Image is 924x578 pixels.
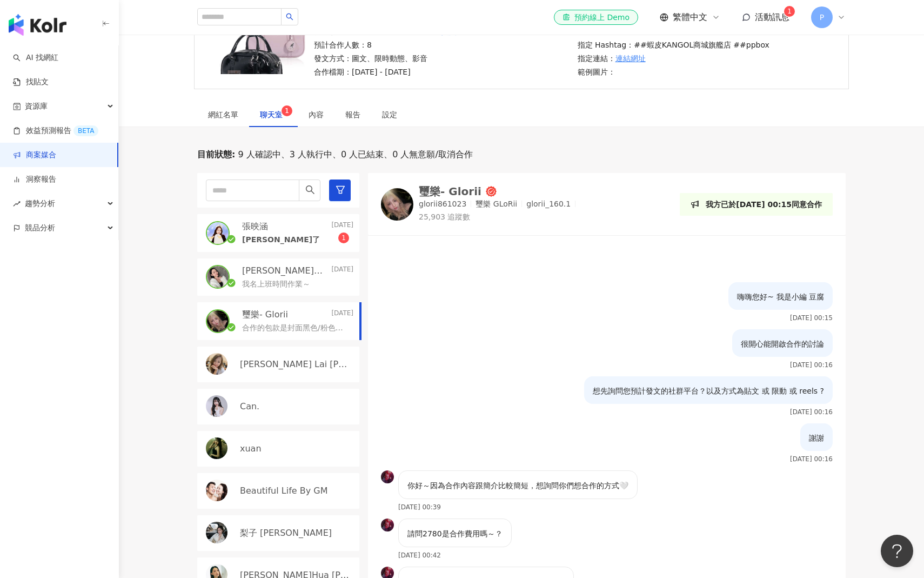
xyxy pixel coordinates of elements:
[419,199,466,210] p: glorii861023
[737,291,824,303] p: 嗨嗨您好~ 我是小編 豆腐
[206,480,227,501] img: KOL Avatar
[314,66,457,78] p: 合作檔期：[DATE] - [DATE]
[240,443,262,455] p: xuan
[207,266,229,288] img: KOL Avatar
[286,13,293,21] span: search
[615,52,646,64] a: 連結網址
[240,401,259,413] p: Can.
[206,353,227,375] img: KOL Avatar
[285,107,289,115] span: 1
[476,199,517,210] p: 璽樂 GLoRii
[787,8,792,15] span: 1
[309,109,324,121] div: 內容
[382,109,397,121] div: 設定
[242,265,329,277] p: [PERSON_NAME]逼逼的吃喝玩樂
[282,105,292,116] sup: 1
[13,125,98,136] a: 效益預測報告BETA
[733,39,769,51] p: ##ppbox
[206,522,227,543] img: KOL Avatar
[578,52,769,64] p: 指定連結：
[790,314,833,322] p: [DATE] 00:15
[314,52,457,64] p: 發文方式：圖文、限時動態、影音
[706,198,822,210] p: 我方已於[DATE] 00:15同意合作
[13,174,56,185] a: 洞察報告
[240,527,332,539] p: 梨子 [PERSON_NAME]
[25,94,48,118] span: 資源庫
[13,52,58,63] a: searchAI 找網紅
[242,309,288,321] p: 璽樂- Glorii
[13,77,49,88] a: 找貼文
[381,188,413,221] img: KOL Avatar
[790,361,833,369] p: [DATE] 00:16
[331,265,353,277] p: [DATE]
[314,39,457,51] p: 預計合作人數：8
[13,150,56,161] a: 商案媒合
[345,109,360,121] div: 報告
[207,222,229,244] img: KOL Avatar
[331,309,353,321] p: [DATE]
[242,235,320,245] p: [PERSON_NAME]了
[741,338,824,350] p: 很開心能開啟合作的討論
[809,432,824,444] p: 謝謝
[526,199,571,210] p: glorii_160.1
[25,216,55,240] span: 競品分析
[593,385,824,397] p: 想先詢問您預計發文的社群平台？以及方式為貼文 或 限動 或 reels ?
[398,552,441,559] p: [DATE] 00:42
[13,200,21,208] span: rise
[381,519,394,532] img: KOL Avatar
[336,185,345,195] span: filter
[206,395,227,417] img: KOL Avatar
[305,185,315,195] span: search
[407,480,628,491] p: 你好～因為合作內容跟簡介比較簡短，想詢問你們想合作的方式🤍
[578,66,769,78] p: 範例圖片：
[381,186,580,222] a: KOL Avatar璽樂- Gloriiglorii861023璽樂 GLoRiiglorii_160.125,903 追蹤數
[338,232,349,243] sup: 1
[240,485,327,497] p: Beautiful Life By GM
[784,6,795,17] sup: 1
[207,310,229,332] img: KOL Avatar
[578,39,769,51] p: 指定 Hashtag：
[407,528,503,540] p: 請問2780是合作費用嗎～？
[381,470,394,483] img: KOL Avatar
[242,221,268,232] p: 張映涵
[197,149,235,161] p: 目前狀態 :
[331,221,353,232] p: [DATE]
[206,437,227,459] img: KOL Avatar
[342,234,346,242] span: 1
[634,39,731,51] p: ##蝦皮KANGOL商城旗艦店
[419,212,580,223] p: 25,903 追蹤數
[205,16,311,74] img: KANGOL 皮革小方包 商品資交
[673,11,707,23] span: 繁體中文
[242,279,310,290] p: 我名上班時間作業～
[208,109,238,121] div: 網紅名單
[9,14,66,36] img: logo
[554,10,638,25] a: 預約線上 Demo
[820,11,824,23] span: P
[563,12,630,23] div: 預約線上 Demo
[419,186,481,197] div: 璽樂- Glorii
[260,111,287,118] span: 聊天室
[398,503,441,511] p: [DATE] 00:39
[881,535,913,567] iframe: Help Scout Beacon - Open
[242,323,349,334] p: 合作的包款是封面黑色/粉色那款嗎，謝謝🤍✨
[235,149,472,161] span: 9 人確認中、3 人執行中、0 人已結束、0 人無意願/取消合作
[25,191,55,216] span: 趨勢分析
[790,455,833,463] p: [DATE] 00:16
[790,408,833,416] p: [DATE] 00:16
[755,12,789,22] span: 活動訊息
[240,358,351,370] p: [PERSON_NAME] Lai [PERSON_NAME]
